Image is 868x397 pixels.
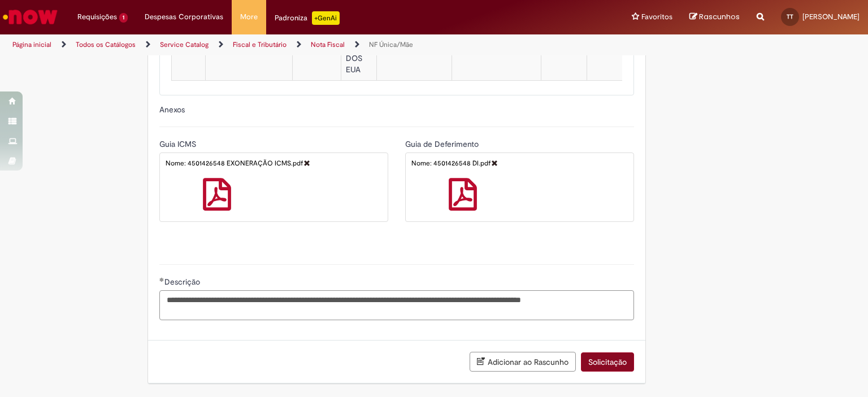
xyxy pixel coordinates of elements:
[581,352,634,372] button: Solicitação
[1,6,59,28] img: ServiceNow
[587,37,634,80] td: 01600
[233,40,287,49] a: Fiscal e Tributário
[699,11,740,22] span: Rascunhos
[275,11,340,25] div: Padroniza
[369,40,413,49] a: NF Única/Mãe
[470,352,576,372] button: Adicionar ao Rascunho
[405,139,481,149] span: Guia de Deferimento
[802,12,860,21] span: [PERSON_NAME]
[159,139,198,149] span: Guia ICMS
[787,13,793,20] span: TT
[159,290,634,321] textarea: Descrição
[205,37,292,80] td: [GEOGRAPHIC_DATA]
[376,37,452,80] td: 000000000016092
[119,13,128,23] span: 1
[163,159,385,172] div: Nome: 4501426548 EXONERAÇÃO ICMS.pdf
[159,104,185,115] label: Anexos
[303,159,310,167] a: Delete
[641,11,672,23] span: Favoritos
[77,11,117,23] span: Requisições
[160,40,209,49] a: Service Catalog
[541,37,587,80] td: 83099000
[292,37,341,80] td: DAP
[145,11,223,23] span: Despesas Corporativas
[164,277,202,287] span: Descrição
[240,11,258,23] span: More
[159,277,164,282] span: Obrigatório Preenchido
[312,11,340,25] p: +GenAi
[8,34,570,55] ul: Trilhas de página
[341,37,376,80] td: DOLAR DOS EUA
[311,40,345,49] a: Nota Fiscal
[12,40,51,49] a: Página inicial
[689,12,740,23] a: Rascunhos
[76,40,136,49] a: Todos os Catálogos
[491,159,498,167] a: Delete
[452,37,541,80] td: 00000000000178811111
[409,159,631,172] div: Nome: 4501426548 DI.pdf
